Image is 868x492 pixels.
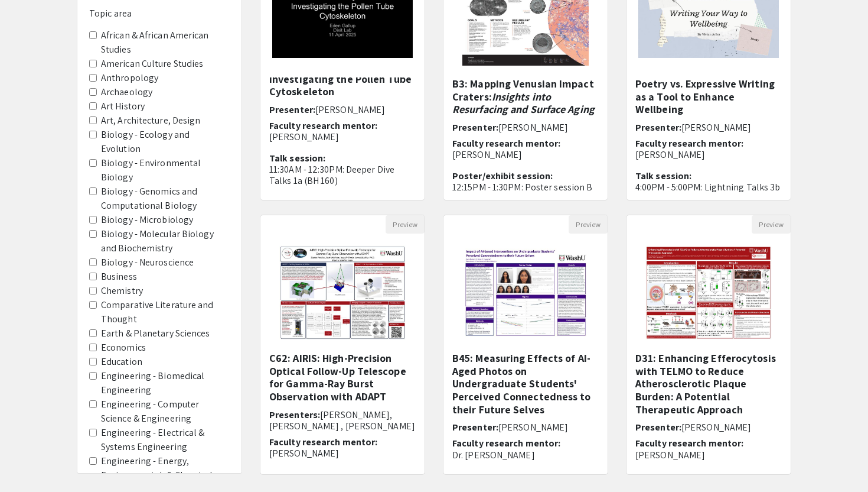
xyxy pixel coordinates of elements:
span: Faculty research mentor: [269,119,377,132]
p: [PERSON_NAME] [635,449,782,461]
h6: Presenter: [635,122,782,133]
label: Anthropology [101,71,158,85]
h6: Presenter: [635,422,782,433]
h5: B45: Measuring Effects of AI-Aged Photos on Undergraduate Students' Perceived Connectedness to th... [452,352,599,416]
span: [PERSON_NAME] [498,421,568,433]
span: [PERSON_NAME] [315,103,385,116]
span: [PERSON_NAME], [PERSON_NAME] , [PERSON_NAME] [269,409,415,432]
label: Art, Architecture, Design [101,114,201,128]
span: Faculty research mentor: [635,137,743,150]
div: Open Presentation <p>B45: Measuring Effects of AI-Aged Photos on Undergraduate Students' Perceive... [443,215,608,475]
label: Economics [101,341,146,355]
h6: Presenters: [269,409,416,432]
label: Engineering - Electrical & Systems Engineering [101,426,230,454]
label: Biology - Genomics and Computational Biology [101,184,230,213]
label: Biology - Molecular Biology and Biochemistry [101,227,230,255]
label: Biology - Neuroscience [101,255,194,270]
span: Talk session: [635,170,691,182]
h6: Presenter: [269,104,416,115]
img: <p>C62: AIRIS: High-Precision Optical Follow-Up Telescope for Gamma-Ray Burst Observation with AD... [267,234,417,352]
h6: Topic area [89,8,230,19]
p: 4:00PM - 5:00PM: Lightning Talks 3b (BH 150) [635,182,782,204]
iframe: Chat [9,439,50,483]
label: Chemistry [101,284,143,298]
label: Biology - Ecology and Evolution [101,128,230,156]
label: Art History [101,99,145,114]
label: Comparative Literature and Thought [101,298,230,326]
h5: C62: AIRIS: High-Precision Optical Follow-Up Telescope for Gamma-Ray Burst Observation with ADAPT [269,352,416,403]
button: Preview [386,215,425,234]
em: Insights into Resurfacing and Surface Aging [452,90,595,116]
span: Faculty research mentor: [452,437,560,449]
span: Faculty research mentor: [635,437,743,449]
label: Engineering - Biomedical Engineering [101,369,230,397]
div: Open Presentation <p>C62: AIRIS: High-Precision Optical Follow-Up Telescope for Gamma-Ray Burst O... [260,215,425,475]
label: Education [101,355,142,369]
h6: Presenter: [452,422,599,433]
p: 11:30AM - 12:30PM: Deeper Dive Talks 1a (BH 160) [269,164,416,186]
p: [PERSON_NAME] [269,131,416,143]
img: <p>B45: Measuring Effects of AI-Aged Photos on Undergraduate Students' Perceived Connectedness to... [451,234,600,352]
p: [PERSON_NAME] [269,448,416,459]
h5: D31: Enhancing Efferocytosis with TELMO to Reduce Atherosclerotic Plaque Burden: A Potential Ther... [635,352,782,416]
p: 12:15PM - 1:30PM: Poster session B [452,182,599,193]
label: Archaeology [101,85,152,99]
p: Dr. [PERSON_NAME] [452,449,599,461]
h5: B3: Mapping Venusian Impact Craters: [452,77,599,116]
div: Open Presentation <p>D31: Enhancing Efferocytosis with TELMO to Reduce Atherosclerotic Plaque Bur... [626,215,791,475]
label: Biology - Environmental Biology [101,156,230,184]
h5: More than [MEDICAL_DATA]: Investigating the Pollen Tube Cytoskeleton [269,60,416,98]
span: [PERSON_NAME] [681,121,751,134]
span: [PERSON_NAME] [498,121,568,134]
p: [PERSON_NAME] [635,149,782,160]
span: Talk session: [269,152,325,164]
h5: Poetry vs. Expressive Writing as a Tool to Enhance Wellbeing [635,77,782,116]
span: Poster/exhibit session: [452,170,553,182]
button: Preview [569,215,608,234]
button: Preview [752,215,791,234]
span: [PERSON_NAME] [681,421,751,433]
img: <p>D31: Enhancing Efferocytosis with TELMO to Reduce Atherosclerotic Plaque Burden: A Potential T... [634,234,783,352]
label: Engineering - Computer Science & Engineering [101,397,230,426]
h6: Presenter: [452,122,599,133]
label: Earth & Planetary Sciences [101,326,210,341]
label: African & African American Studies [101,28,230,57]
p: [PERSON_NAME] [452,149,599,160]
label: Biology - Microbiology [101,213,193,227]
span: Faculty research mentor: [452,137,560,150]
span: Faculty research mentor: [269,436,377,448]
label: American Culture Studies [101,57,203,71]
label: Business [101,270,137,284]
